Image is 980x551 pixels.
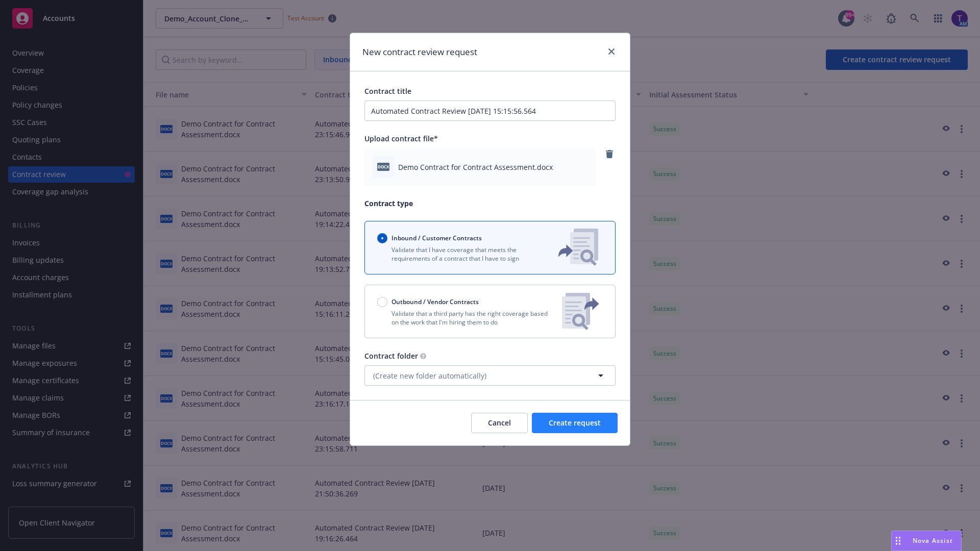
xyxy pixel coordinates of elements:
[364,351,418,361] span: Contract folder
[377,245,542,263] p: Validate that I have coverage that meets the requirements of a contract that I have to sign
[364,86,411,96] span: Contract title
[488,418,511,428] span: Cancel
[364,101,616,121] input: Enter a title for this contract
[377,163,389,170] span: docx
[398,162,553,172] span: Demo Contract for Contract Assessment.docx
[549,418,601,428] span: Create request
[364,134,438,143] span: Upload contract file*
[471,413,528,433] button: Cancel
[603,148,616,160] a: remove
[391,234,482,242] span: Inbound / Customer Contracts
[364,285,616,338] button: Outbound / Vendor ContractsValidate that a third party has the right coverage based on the work t...
[362,45,477,59] h1: New contract review request
[391,297,479,306] span: Outbound / Vendor Contracts
[377,309,554,327] p: Validate that a third party has the right coverage based on the work that I'm hiring them to do
[605,45,618,58] a: close
[377,297,387,307] input: Outbound / Vendor Contracts
[373,370,486,381] span: (Create new folder automatically)
[892,531,904,550] div: Drag to move
[364,198,616,209] p: Contract type
[364,365,616,386] button: (Create new folder automatically)
[891,531,962,551] button: Nova Assist
[364,221,616,274] button: Inbound / Customer ContractsValidate that I have coverage that meets the requirements of a contra...
[377,233,387,243] input: Inbound / Customer Contracts
[913,536,953,545] span: Nova Assist
[532,413,618,433] button: Create request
